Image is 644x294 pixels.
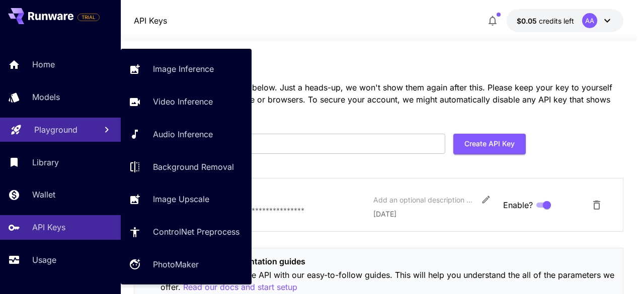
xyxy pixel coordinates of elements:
p: Image Upscale [153,193,209,205]
a: Image Upscale [121,187,252,212]
span: Add your payment card to enable full platform functionality. [77,11,100,23]
p: Home [32,58,55,70]
span: credits left [539,17,574,25]
p: Models [32,91,60,103]
a: Audio Inference [121,122,252,147]
p: Wallet [32,188,55,201]
span: Enable? [503,199,533,211]
p: PhotoMaker [153,258,199,270]
p: ControlNet Preprocess [153,226,239,238]
p: Read our docs and start setup [183,281,297,293]
p: Library [32,156,59,168]
p: Video Inference [153,95,213,108]
p: Image Inference [153,63,214,75]
span: TRIAL [78,14,99,21]
span: $0.05 [517,17,539,25]
p: Background Removal [153,161,234,173]
p: Audio Inference [153,128,213,140]
p: Your secret API keys are listed below. Just a heads-up, we won't show them again after this. Plea... [134,81,624,118]
div: $0.05 [517,16,574,26]
a: Video Inference [121,89,252,114]
button: Edit [477,190,495,209]
p: API Keys [134,15,167,27]
div: AA [582,13,597,28]
a: Background Removal [121,154,252,179]
button: $0.05 [507,9,623,32]
a: Image Inference [121,57,252,81]
div: Add an optional description or comment [373,194,474,205]
button: Delete API Key [587,195,607,215]
p: API Keys [32,221,65,233]
p: [DATE] [373,209,496,219]
p: Get to know the Runware API with our easy-to-follow guides. This will help you understand the all... [160,269,615,293]
button: Create API Key [453,134,526,154]
p: Playground [34,124,77,136]
a: ControlNet Preprocess [121,220,252,244]
h3: API keys [134,63,624,77]
p: Usage [32,254,56,266]
p: Check out our implementation guides [160,255,615,267]
a: PhotoMaker [121,252,252,277]
nav: breadcrumb [134,15,167,27]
